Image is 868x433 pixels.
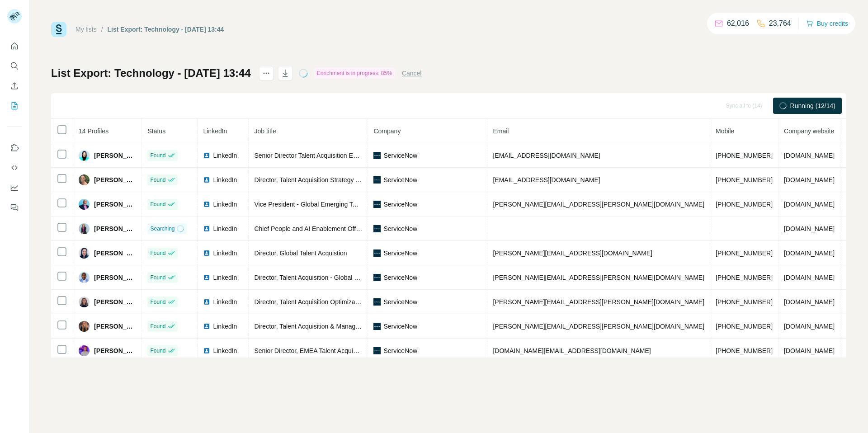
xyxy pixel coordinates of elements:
span: [PERSON_NAME] [94,346,136,355]
span: 14 Profiles [79,127,108,135]
span: LinkedIn [213,200,237,209]
img: LinkedIn logo [203,201,210,208]
span: LinkedIn [213,224,237,233]
img: company-logo [373,201,381,208]
span: [PERSON_NAME] [94,175,137,184]
img: Avatar [79,150,90,161]
img: Avatar [79,272,90,283]
span: LinkedIn [213,297,237,306]
span: [DOMAIN_NAME] [784,323,835,330]
img: Avatar [79,248,90,259]
span: [PHONE_NUMBER] [716,347,773,354]
img: Avatar [79,174,90,185]
span: [PERSON_NAME][EMAIL_ADDRESS][PERSON_NAME][DOMAIN_NAME] [493,323,704,330]
button: Use Surfe on LinkedIn [7,140,22,156]
span: Company [373,127,401,135]
span: [DOMAIN_NAME] [784,152,835,159]
img: Avatar [79,321,90,332]
button: My lists [7,98,22,114]
img: Avatar [79,297,90,307]
span: [PERSON_NAME] [94,224,136,233]
span: Job title [254,127,276,135]
span: Running (12/14) [790,101,835,110]
span: [DOMAIN_NAME] [784,176,835,184]
span: [EMAIL_ADDRESS][DOMAIN_NAME] [493,176,600,184]
span: LinkedIn [203,127,227,135]
span: Status [147,127,165,135]
h1: List Export: Technology - [DATE] 13:44 [51,66,251,80]
div: Enrichment is in progress: 85% [314,68,395,79]
span: Email [493,127,509,135]
button: actions [259,66,274,80]
span: [DOMAIN_NAME] [784,225,835,232]
div: List Export: Technology - [DATE] 13:44 [108,25,224,34]
span: Company website [784,127,834,135]
img: Avatar [79,345,90,356]
span: [PERSON_NAME] [94,297,136,306]
span: Director, Talent Acquisition & Management Transformation, Optimization, and Excellence [254,323,502,330]
span: [PHONE_NUMBER] [716,176,773,184]
span: ServiceNow [383,297,417,306]
span: Chief People and AI Enablement Officer [254,225,366,232]
img: LinkedIn logo [203,323,210,330]
span: Found [150,298,165,306]
span: [PHONE_NUMBER] [716,201,773,208]
span: LinkedIn [213,322,237,331]
span: Found [150,200,165,208]
button: Quick start [7,38,22,54]
span: [PERSON_NAME][EMAIL_ADDRESS][DOMAIN_NAME] [493,249,652,257]
span: Director, Talent Acquisition - Global Outreach & Engagement [254,274,424,281]
span: ServiceNow [383,273,417,282]
span: ServiceNow [383,224,417,233]
span: Found [150,273,165,282]
span: [PHONE_NUMBER] [716,323,773,330]
span: [DOMAIN_NAME] [784,274,835,281]
img: LinkedIn logo [203,249,210,257]
span: Director, Talent Acquisition Strategy & Innovation [254,176,391,184]
img: company-logo [373,274,381,281]
span: ServiceNow [383,249,417,258]
span: LinkedIn [213,175,237,184]
img: Surfe Logo [51,22,66,37]
p: 62,016 [727,18,749,29]
span: [PERSON_NAME] [94,151,136,160]
span: ServiceNow [383,151,417,160]
button: Buy credits [806,17,848,30]
img: LinkedIn logo [203,298,210,306]
img: LinkedIn logo [203,152,210,159]
span: [DOMAIN_NAME] [784,298,835,306]
img: company-logo [373,298,381,306]
span: [PHONE_NUMBER] [716,274,773,281]
span: [DOMAIN_NAME] [784,201,835,208]
img: company-logo [373,249,381,257]
span: [DOMAIN_NAME] [784,249,835,257]
span: [EMAIL_ADDRESS][DOMAIN_NAME] [493,152,600,159]
img: LinkedIn logo [203,347,210,354]
p: 23,764 [769,18,791,29]
span: [PERSON_NAME] [94,273,136,282]
span: [DOMAIN_NAME] [784,347,835,354]
li: / [101,25,103,34]
span: [PHONE_NUMBER] [716,249,773,257]
button: Use Surfe API [7,160,22,176]
span: [PERSON_NAME][EMAIL_ADDRESS][PERSON_NAME][DOMAIN_NAME] [493,274,704,281]
span: Searching [150,225,175,233]
button: Feedback [7,199,22,216]
img: company-logo [373,225,381,232]
span: ServiceNow [383,322,417,331]
img: company-logo [373,323,381,330]
img: Avatar [79,199,90,210]
span: ServiceNow [383,346,417,355]
span: Found [150,151,165,160]
img: company-logo [373,176,381,184]
span: [PERSON_NAME][EMAIL_ADDRESS][PERSON_NAME][DOMAIN_NAME] [493,201,704,208]
span: [PHONE_NUMBER] [716,298,773,306]
a: My lists [75,26,97,33]
button: Search [7,58,22,74]
img: LinkedIn logo [203,274,210,281]
span: [PERSON_NAME][EMAIL_ADDRESS][PERSON_NAME][DOMAIN_NAME] [493,298,704,306]
span: LinkedIn [213,273,237,282]
span: Found [150,347,165,355]
span: Director, Talent Acquisition Optimization & Enablement [254,298,406,306]
span: [PERSON_NAME] [94,249,136,258]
